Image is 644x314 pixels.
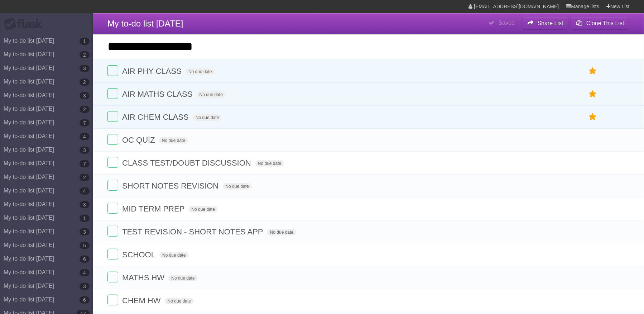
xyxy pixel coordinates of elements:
[122,273,166,282] span: MATHS HW
[80,78,90,86] b: 2
[107,111,118,122] label: Done
[107,65,118,76] label: Done
[80,201,90,208] b: 3
[193,114,222,121] span: No due date
[586,20,624,26] b: Clone This List
[122,135,157,144] span: OC QUIZ
[122,67,183,76] span: AIR PHY CLASS
[80,283,90,290] b: 3
[267,229,296,235] span: No due date
[159,137,188,144] span: No due date
[107,226,118,237] label: Done
[122,113,191,122] span: AIR CHEM CLASS
[107,295,118,305] label: Done
[107,157,118,168] label: Done
[80,38,90,45] b: 1
[571,17,630,30] button: Clone This List
[122,250,157,259] span: SCHOOL
[80,228,90,235] b: 3
[80,133,90,140] b: 4
[586,88,600,100] label: Star task
[80,256,90,263] b: 6
[80,242,90,249] b: 5
[80,269,90,276] b: 4
[168,275,197,281] span: No due date
[122,90,194,99] span: AIR MATHS CLASS
[80,51,90,58] b: 2
[122,204,186,213] span: MID TERM PREP
[107,180,118,191] label: Done
[159,252,188,258] span: No due date
[499,20,515,26] b: Saved
[80,106,90,113] b: 2
[80,215,90,222] b: 1
[107,134,118,145] label: Done
[122,181,220,190] span: SHORT NOTES REVISION
[80,296,90,304] b: 6
[186,68,215,75] span: No due date
[122,296,163,305] span: CHEM HW
[107,88,118,99] label: Done
[522,17,569,30] button: Share List
[122,227,265,236] span: TEST REVISION - SHORT NOTES APP
[107,249,118,260] label: Done
[189,206,218,213] span: No due date
[80,147,90,154] b: 3
[223,183,252,190] span: No due date
[538,20,563,26] b: Share List
[586,65,600,77] label: Star task
[80,160,90,167] b: 7
[80,187,90,195] b: 4
[122,158,253,167] span: CLASS TEST/DOUBT DISCUSSION
[197,91,226,98] span: No due date
[107,19,183,28] span: My to-do list [DATE]
[107,203,118,214] label: Done
[4,18,47,30] div: Flask
[107,272,118,282] label: Done
[255,160,284,167] span: No due date
[80,119,90,127] b: 7
[80,174,90,181] b: 2
[80,92,90,99] b: 3
[586,111,600,123] label: Star task
[165,298,194,304] span: No due date
[80,65,90,72] b: 3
